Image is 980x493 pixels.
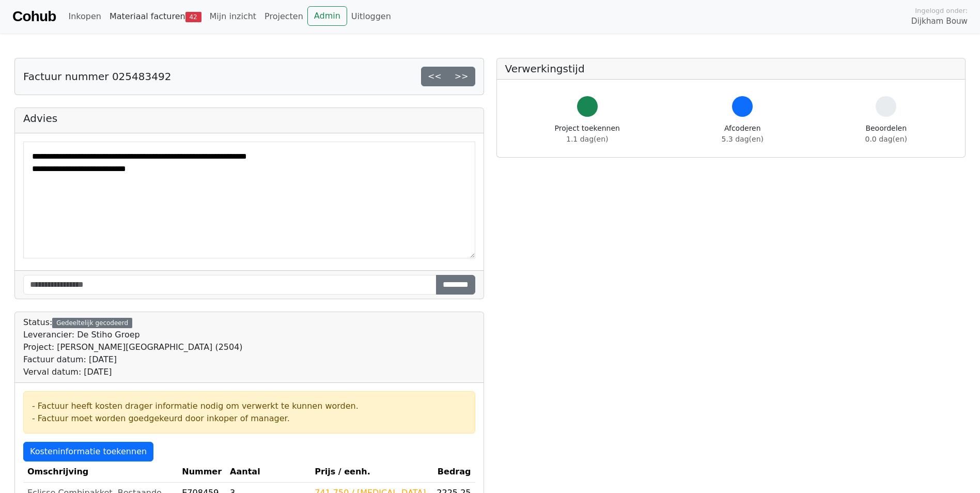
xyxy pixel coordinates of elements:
[722,123,764,145] div: Afcoderen
[12,4,56,29] a: Cohub
[505,63,957,75] h5: Verwerkingstijd
[32,412,466,425] div: - Factuur moet worden goedgekeurd door inkoper of manager.
[260,6,307,27] a: Projecten
[32,400,466,412] div: - Factuur heeft kosten drager informatie nodig om verwerkt te kunnen worden.
[23,353,243,366] div: Factuur datum: [DATE]
[865,123,907,145] div: Beoordelen
[23,112,475,125] h5: Advies
[105,6,206,27] a: Materiaal facturen42
[23,70,171,83] h5: Factuur nummer 025483492
[566,135,608,143] span: 1.1 dag(en)
[23,329,243,341] div: Leverancier: De Stiho Groep
[421,67,448,86] a: <<
[206,6,261,27] a: Mijn inzicht
[722,135,764,143] span: 5.3 dag(en)
[448,67,475,86] a: >>
[23,366,243,378] div: Verval datum: [DATE]
[555,123,620,145] div: Project toekennen
[23,341,243,353] div: Project: [PERSON_NAME][GEOGRAPHIC_DATA] (2504)
[64,6,105,27] a: Inkopen
[185,12,201,22] span: 42
[865,135,907,143] span: 0.0 dag(en)
[23,316,243,378] div: Status:
[178,461,226,483] th: Nummer
[52,318,132,328] div: Gedeeltelijk gecodeerd
[911,16,968,27] span: Dijkham Bouw
[432,461,475,483] th: Bedrag
[347,6,395,27] a: Uitloggen
[226,461,310,483] th: Aantal
[23,461,178,483] th: Omschrijving
[915,6,968,16] span: Ingelogd onder:
[310,461,432,483] th: Prijs / eenh.
[23,442,153,461] a: Kosteninformatie toekennen
[307,6,347,26] a: Admin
